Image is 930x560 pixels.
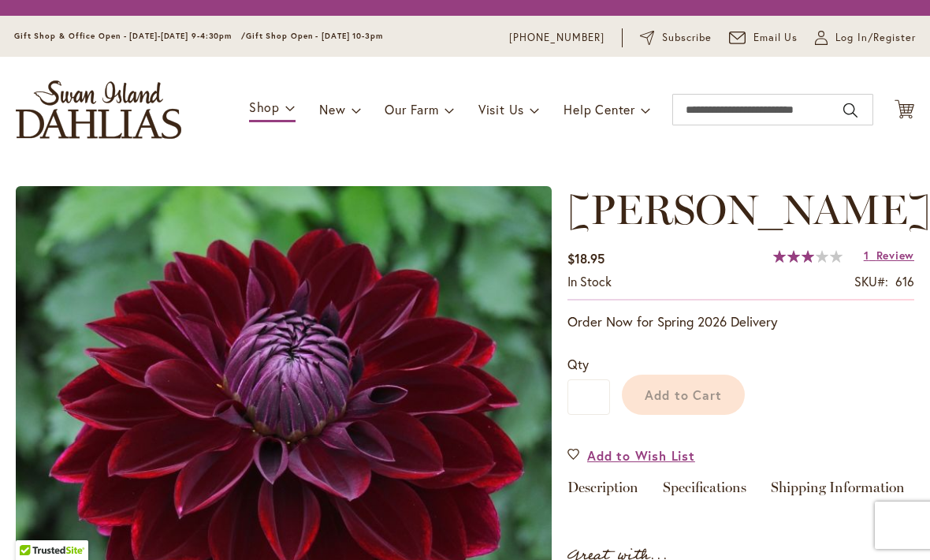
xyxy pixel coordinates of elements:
span: Qty [567,356,589,372]
span: $18.95 [567,250,604,267]
a: Add to Wish List [567,446,695,465]
span: Gift Shop & Office Open - [DATE]-[DATE] 9-4:30pm / [14,31,246,41]
div: 60% [773,250,843,263]
span: Help Center [564,101,635,118]
a: Subscribe [640,30,712,46]
span: Gift Shop Open - [DATE] 10-3pm [246,31,383,41]
span: Log In/Register [835,30,916,46]
span: Add to Wish List [587,446,695,465]
span: Visit Us [478,101,524,118]
button: Search [843,98,857,123]
span: Email Us [753,30,798,46]
strong: SKU [854,273,888,289]
span: Our Farm [385,101,438,118]
span: Subscribe [662,30,712,46]
a: Shipping Information [771,480,905,503]
span: In stock [567,273,612,289]
a: Specifications [663,480,746,503]
p: Order Now for Spring 2026 Delivery [567,312,914,331]
span: Shop [249,99,280,115]
span: New [319,101,345,118]
a: [PHONE_NUMBER] [509,30,604,46]
a: Email Us [729,30,798,46]
div: Detailed Product Info [567,480,914,503]
div: 616 [895,273,914,291]
iframe: Launch Accessibility Center [12,504,56,548]
a: 1 Review [864,248,914,263]
a: Log In/Register [815,30,916,46]
div: Availability [567,273,612,291]
span: 1 [864,248,869,263]
a: Description [567,480,638,503]
span: Review [876,248,914,263]
a: store logo [16,80,181,139]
